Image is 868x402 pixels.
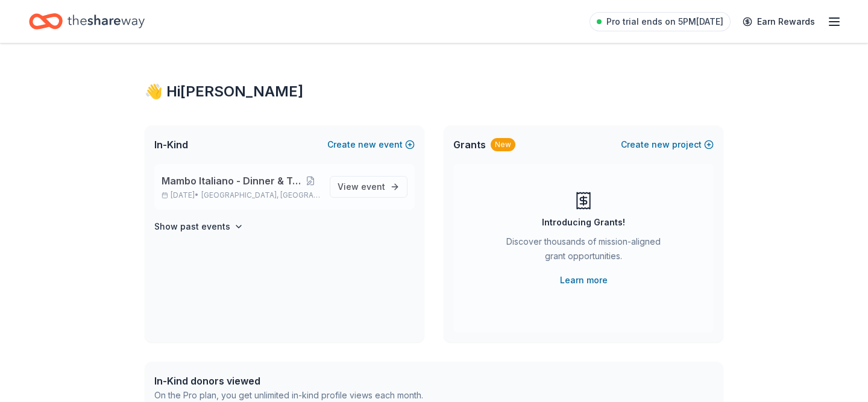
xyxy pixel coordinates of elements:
a: Earn Rewards [735,11,822,33]
div: In-Kind donors viewed [154,374,423,388]
button: Createnewproject [621,137,714,152]
span: Mambo Italiano - Dinner & Tricky Tray [162,174,301,188]
h4: Show past events [154,219,230,234]
a: View event [330,176,407,198]
div: Introducing Grants! [542,215,625,230]
span: [GEOGRAPHIC_DATA], [GEOGRAPHIC_DATA] [201,190,320,200]
a: Home [29,7,145,36]
span: In-Kind [154,137,188,152]
span: Grants [453,137,486,152]
span: Pro trial ends on 5PM[DATE] [606,14,723,29]
span: new [358,137,376,152]
a: Pro trial ends on 5PM[DATE] [590,12,731,31]
span: View [338,180,385,194]
div: Discover thousands of mission-aligned grant opportunities. [502,234,665,268]
span: event [361,181,385,192]
button: Show past events [154,219,244,234]
div: 👋 Hi [PERSON_NAME] [145,82,723,101]
p: [DATE] • [162,190,320,200]
span: new [652,137,670,152]
div: New [491,138,515,151]
button: Createnewevent [327,137,415,152]
a: Learn more [560,273,608,287]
